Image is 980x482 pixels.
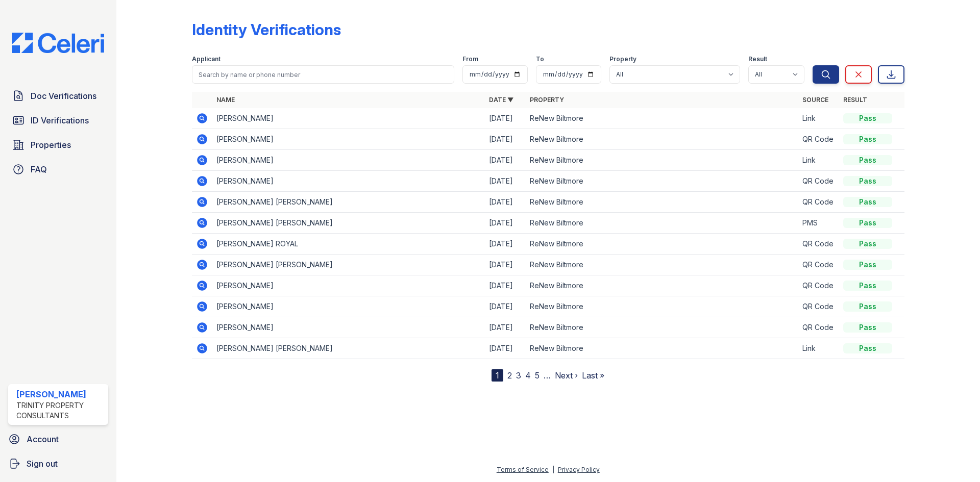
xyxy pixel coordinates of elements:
[4,453,112,474] a: Sign out
[31,163,47,175] span: FAQ
[485,129,526,150] td: [DATE]
[31,139,71,151] span: Properties
[544,369,551,382] span: …
[507,370,512,380] a: 2
[485,150,526,171] td: [DATE]
[485,255,526,275] td: [DATE]
[212,129,485,150] td: [PERSON_NAME]
[843,176,892,186] div: Pass
[8,86,108,106] a: Doc Verifications
[192,55,220,63] label: Applicant
[798,317,839,338] td: QR Code
[212,255,485,275] td: [PERSON_NAME] [PERSON_NAME]
[558,466,600,473] a: Privacy Policy
[8,110,108,131] a: ID Verifications
[31,114,89,126] span: ID Verifications
[843,134,892,144] div: Pass
[4,429,112,449] a: Account
[485,275,526,296] td: [DATE]
[798,213,839,234] td: PMS
[798,275,839,296] td: QR Code
[497,466,549,473] a: Terms of Service
[526,338,798,359] td: ReNew Biltmore
[843,239,892,249] div: Pass
[8,135,108,155] a: Properties
[843,96,867,104] a: Result
[462,55,478,63] label: From
[552,466,554,473] div: |
[843,155,892,165] div: Pass
[31,90,96,102] span: Doc Verifications
[526,317,798,338] td: ReNew Biltmore
[798,338,839,359] td: Link
[516,370,521,380] a: 3
[485,213,526,234] td: [DATE]
[492,369,503,382] div: 1
[526,234,798,255] td: ReNew Biltmore
[798,171,839,192] td: QR Code
[798,108,839,129] td: Link
[212,296,485,317] td: [PERSON_NAME]
[535,370,540,380] a: 5
[843,113,892,123] div: Pass
[526,192,798,213] td: ReNew Biltmore
[798,234,839,255] td: QR Code
[212,213,485,234] td: [PERSON_NAME] [PERSON_NAME]
[843,301,892,312] div: Pass
[8,159,108,180] a: FAQ
[843,218,892,228] div: Pass
[212,192,485,213] td: [PERSON_NAME] [PERSON_NAME]
[212,150,485,171] td: [PERSON_NAME]
[798,296,839,317] td: QR Code
[526,150,798,171] td: ReNew Biltmore
[485,317,526,338] td: [DATE]
[16,400,104,421] div: Trinity Property Consultants
[489,96,513,104] a: Date ▼
[798,129,839,150] td: QR Code
[212,317,485,338] td: [PERSON_NAME]
[485,296,526,317] td: [DATE]
[485,108,526,129] td: [DATE]
[212,234,485,255] td: [PERSON_NAME] ROYAL
[843,260,892,270] div: Pass
[192,20,341,39] div: Identity Verifications
[4,33,112,53] img: CE_Logo_Blue-a8612792a0a2168367f1c8372b55b34899dd931a85d93a1a3d3e32e68fde9ad4.png
[526,213,798,234] td: ReNew Biltmore
[212,171,485,192] td: [PERSON_NAME]
[27,433,59,445] span: Account
[485,234,526,255] td: [DATE]
[843,322,892,333] div: Pass
[526,275,798,296] td: ReNew Biltmore
[843,197,892,207] div: Pass
[555,370,578,380] a: Next ›
[526,108,798,129] td: ReNew Biltmore
[802,96,828,104] a: Source
[485,192,526,213] td: [DATE]
[526,255,798,275] td: ReNew Biltmore
[525,370,531,380] a: 4
[530,96,564,104] a: Property
[212,338,485,359] td: [PERSON_NAME] [PERSON_NAME]
[16,388,104,400] div: [PERSON_NAME]
[27,458,58,470] span: Sign out
[526,296,798,317] td: ReNew Biltmore
[485,338,526,359] td: [DATE]
[798,192,839,213] td: QR Code
[798,150,839,171] td: Link
[748,55,767,63] label: Result
[843,343,892,353] div: Pass
[609,55,636,63] label: Property
[485,171,526,192] td: [DATE]
[212,275,485,296] td: [PERSON_NAME]
[526,171,798,192] td: ReNew Biltmore
[192,65,454,84] input: Search by name or phone number
[212,108,485,129] td: [PERSON_NAME]
[526,129,798,150] td: ReNew Biltmore
[536,55,544,63] label: To
[582,370,604,380] a: Last »
[216,96,235,104] a: Name
[843,281,892,291] div: Pass
[798,255,839,275] td: QR Code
